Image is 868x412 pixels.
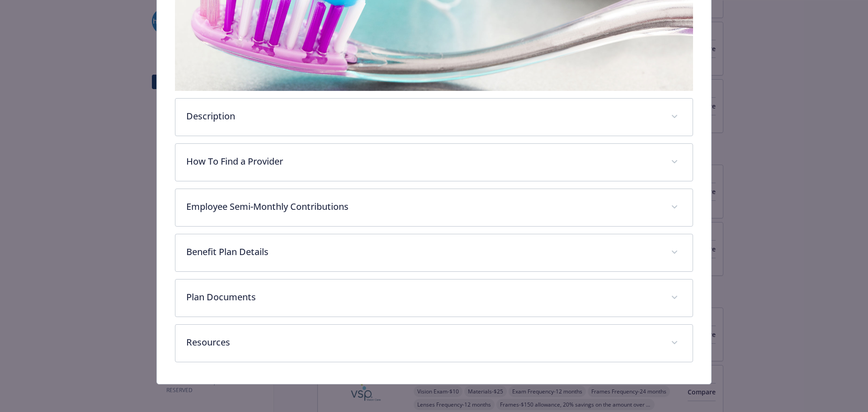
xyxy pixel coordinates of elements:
div: Description [175,99,693,136]
div: How To Find a Provider [175,144,693,181]
p: Benefit Plan Details [186,245,660,259]
p: How To Find a Provider [186,155,660,168]
p: Employee Semi-Monthly Contributions [186,200,660,213]
p: Plan Documents [186,290,660,304]
div: Benefit Plan Details [175,234,693,271]
p: Description [186,109,660,123]
div: Employee Semi-Monthly Contributions [175,189,693,226]
p: Resources [186,336,660,349]
div: Plan Documents [175,279,693,317]
div: Resources [175,325,693,362]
